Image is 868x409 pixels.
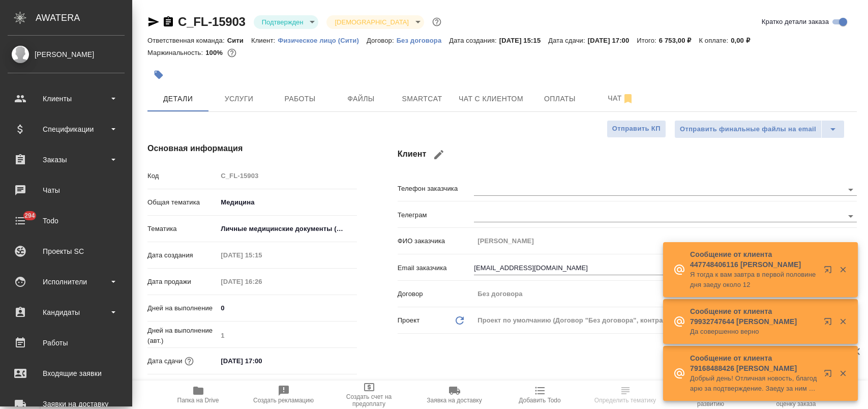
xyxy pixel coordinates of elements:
[217,248,306,262] input: Пустое поле
[690,306,817,327] p: Сообщение от клиента 79932747644 [PERSON_NAME]
[674,120,845,138] div: split button
[217,301,356,315] input: ✎ Введи что-нибудь
[217,220,356,238] div: Личные медицинские документы (справки, эпикризы)
[8,91,125,106] div: Клиенты
[398,289,474,299] p: Договор
[427,397,482,404] span: Заявка на доставку
[8,366,125,381] div: Входящие заявки
[253,397,314,404] span: Создать рекламацию
[680,124,816,135] span: Отправить финальные файлы на email
[474,233,857,248] input: Пустое поле
[8,305,125,320] div: Кандидаты
[519,397,560,404] span: Добавить Todo
[254,15,319,29] div: Подтвержден
[412,381,497,409] button: Заявка на доставку
[398,210,474,220] p: Телеграм
[337,93,385,105] span: Файлы
[326,15,424,29] div: Подтвержден
[147,197,217,208] p: Общая тематика
[398,315,420,326] p: Проект
[3,330,130,356] a: Работы
[217,194,356,211] div: Медицина
[622,93,634,105] svg: Отписаться
[499,37,549,44] p: [DATE] 15:15
[225,46,238,60] button: 0.00 RUB;
[535,93,584,105] span: Оплаты
[8,49,125,60] div: [PERSON_NAME]
[612,123,661,135] span: Отправить КП
[607,120,666,138] button: Отправить КП
[3,178,130,203] a: Чаты
[259,18,307,26] button: Подтвержден
[147,49,205,56] p: Маржинальность:
[762,17,829,27] span: Кратко детали заказа
[227,37,251,44] p: Сити
[8,183,125,198] div: Чаты
[596,92,645,105] span: Чат
[147,303,217,313] p: Дней на выполнение
[8,152,125,167] div: Заказы
[398,236,474,246] p: ФИО заказчика
[690,373,817,394] p: Добрый день! Отличная новость, благодарю за подтверждение. Заеду за ним в первой половине дня
[241,381,326,409] button: Создать рекламацию
[474,312,857,329] div: Проект по умолчанию (Договор "Без договора", контрагент "-")
[818,311,842,336] button: Открыть в новой вкладке
[147,142,357,155] h4: Основная информация
[459,93,523,105] span: Чат с клиентом
[818,363,842,388] button: Открыть в новой вкладке
[156,381,241,409] button: Папка на Drive
[832,317,853,326] button: Закрыть
[398,263,474,273] p: Email заказчика
[844,209,858,223] button: Open
[637,37,659,44] p: Итого:
[147,250,217,260] p: Дата создания
[731,37,758,44] p: 0,00 ₽
[178,15,246,28] a: C_FL-15903
[177,397,219,404] span: Папка на Drive
[147,356,183,366] p: Дата сдачи
[3,208,130,233] a: 294Todo
[3,239,130,264] a: Проекты SC
[217,168,356,183] input: Пустое поле
[276,93,324,105] span: Работы
[690,353,817,373] p: Сообщение от клиента 79168488426 [PERSON_NAME]
[147,171,217,181] p: Код
[367,37,397,44] p: Договор:
[430,15,443,28] button: Доп статусы указывают на важность/срочность заказа
[588,37,637,44] p: [DATE] 17:00
[183,355,196,368] button: Если добавить услуги и заполнить их объемом, то дата рассчитается автоматически
[217,274,306,289] input: Пустое поле
[548,37,587,44] p: Дата сдачи:
[8,213,125,228] div: Todo
[333,393,406,407] span: Создать счет на предоплату
[154,93,202,105] span: Детали
[659,37,699,44] p: 6 753,00 ₽
[398,142,857,167] h4: Клиент
[398,184,474,194] p: Телефон заказчика
[398,93,446,105] span: Smartcat
[594,397,656,404] span: Определить тематику
[18,211,41,221] span: 294
[690,270,817,290] p: Я тогда к вам завтра в первой половине дня заеду около 12
[8,244,125,259] div: Проекты SC
[818,259,842,284] button: Открыть в новой вкладке
[147,64,170,86] button: Добавить тэг
[497,381,583,409] button: Добавить Todo
[690,327,817,337] p: Да совершенно верно
[147,16,160,28] button: Скопировать ссылку для ЯМессенджера
[217,354,306,368] input: ✎ Введи что-нибудь
[449,37,499,44] p: Дата создания:
[397,36,450,44] a: Без договора
[832,369,853,378] button: Закрыть
[162,16,174,28] button: Скопировать ссылку
[583,381,668,409] button: Определить тематику
[217,328,356,343] input: Пустое поле
[474,286,857,301] input: Пустое поле
[8,122,125,137] div: Спецификации
[215,93,263,105] span: Услуги
[397,37,450,44] p: Без договора
[8,274,125,289] div: Исполнители
[278,36,367,44] a: Физическое лицо (Сити)
[278,37,367,44] p: Физическое лицо (Сити)
[205,49,225,56] p: 100%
